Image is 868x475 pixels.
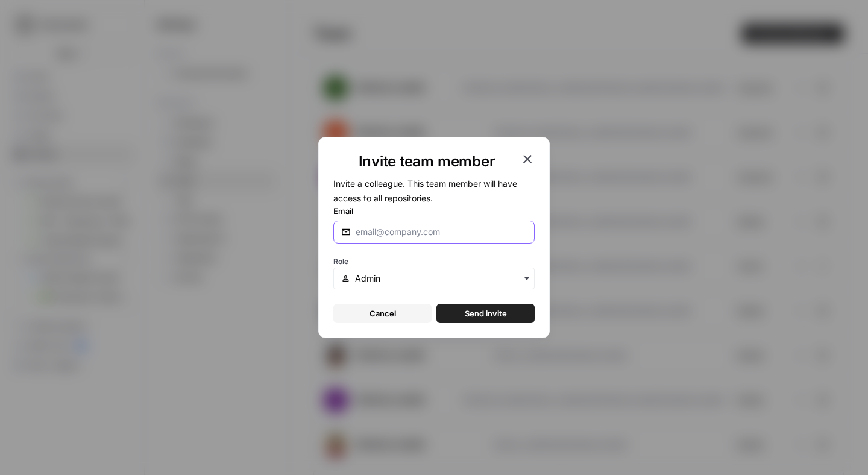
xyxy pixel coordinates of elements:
[333,257,348,266] span: Role
[356,226,527,238] input: email@company.com
[333,205,535,217] label: Email
[333,152,520,171] h1: Invite team member
[333,178,517,203] span: Invite a colleague. This team member will have access to all repositories.
[370,307,396,319] span: Cancel
[333,304,432,323] button: Cancel
[465,307,507,319] span: Send invite
[436,304,535,323] button: Send invite
[355,272,527,285] input: Admin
